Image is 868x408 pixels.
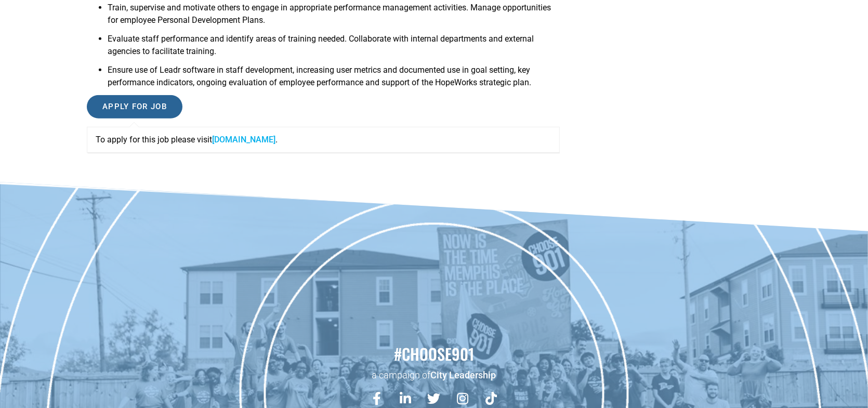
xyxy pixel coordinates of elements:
[108,64,560,95] li: Ensure use of Leadr software in staff development, increasing user metrics and documented use in ...
[5,368,863,381] p: a campaign of
[431,370,496,380] a: City Leadership
[87,95,182,119] input: Apply for job
[212,135,275,144] a: [DOMAIN_NAME]
[108,33,560,64] li: Evaluate staff performance and identify areas of training needed. Collaborate with internal depar...
[96,134,551,146] p: To apply for this job please visit .
[108,2,560,33] li: Train, supervise and motivate others to engage in appropriate performance management activities. ...
[5,343,863,365] h2: #choose901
